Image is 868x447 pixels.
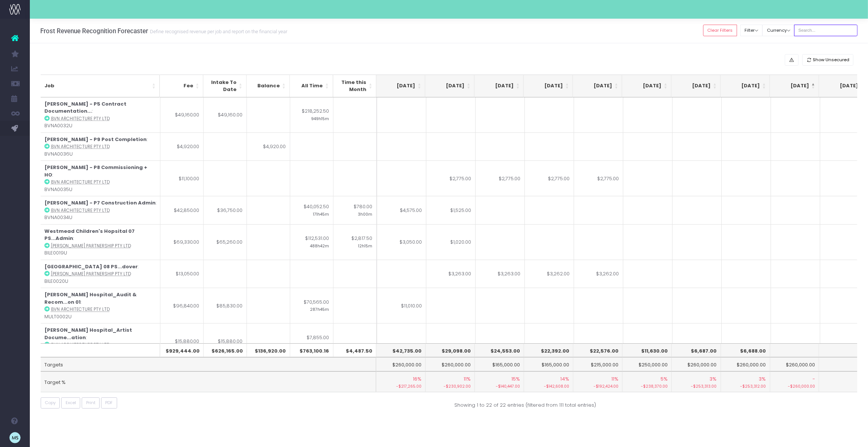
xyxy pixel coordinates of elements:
[376,343,426,357] th: $42,735.00
[41,397,60,409] button: Copy
[203,343,247,357] th: $626,165.00
[290,196,333,224] td: $40,052.50
[41,132,160,161] td: : BVNA0036U
[476,260,525,288] td: $3,263.00
[313,210,329,217] small: 171h45m
[105,400,113,406] span: PDF
[333,196,376,224] td: $780.00
[377,288,426,323] td: $11,010.00
[51,243,131,249] abbr: Billard Leece Partnership Pty Ltd
[740,25,763,36] button: Filter
[41,371,376,392] td: Target %
[247,75,290,97] th: Balance: activate to sort column ascending
[148,27,287,35] small: Define recognised revenue per job and report on the financial year
[44,136,147,143] strong: [PERSON_NAME] - P9 Post Completion
[525,160,574,196] td: $2,775.00
[312,341,329,348] small: 36h30m
[290,288,333,323] td: $70,565.00
[376,75,425,97] th: Oct 25: activate to sort column ascending
[525,260,574,288] td: $3,262.00
[573,75,622,97] th: Feb 26: activate to sort column ascending
[51,207,110,213] abbr: BVN Architecture Pty Ltd
[247,343,290,357] th: $136,920.00
[333,75,376,97] th: Time this Month: activate to sort column ascending
[41,224,160,260] td: : BILE0019U
[41,288,160,323] td: : MULT0002U
[160,288,204,323] td: $96,840.00
[44,199,156,206] strong: [PERSON_NAME] - P7 Construction Admin
[247,132,290,161] td: $4,920.00
[203,224,247,260] td: $65,260.00
[290,343,333,357] th: $763,100.16
[333,224,376,260] td: $2,817.50
[479,382,520,390] small: -$140,447.00
[380,382,422,390] small: -$217,265.00
[426,224,476,260] td: $1,020.00
[310,242,329,249] small: 488h42m
[40,27,287,35] h3: Frost Revenue Recognition Forecaster
[574,160,623,196] td: $2,775.00
[358,242,372,249] small: 12h15m
[160,224,204,260] td: $69,330.00
[626,382,668,390] small: -$238,370.00
[560,375,569,383] span: 14%
[425,75,474,97] th: Nov 25: activate to sort column ascending
[577,382,618,390] small: -$192,424.00
[426,357,475,371] td: $260,000.00
[622,75,671,97] th: Mar 26: activate to sort column ascending
[44,164,147,178] strong: [PERSON_NAME] - P8 Commissioning + HO
[203,196,247,224] td: $36,750.00
[721,357,770,371] td: $260,000.00
[474,75,524,97] th: Dec 25: activate to sort column ascending
[44,326,132,341] strong: [PERSON_NAME] Hospital_Artist Docume...ation
[51,342,110,348] abbr: BVN Architecture Pty Ltd
[528,382,569,390] small: -$142,608.00
[710,375,717,383] span: 3%
[429,382,471,390] small: -$230,902.00
[511,375,520,383] span: 15%
[160,160,204,196] td: $11,100.00
[203,323,247,359] td: $15,880.00
[310,306,329,312] small: 287h45m
[82,397,100,409] button: Print
[160,343,203,357] th: $929,444.00
[770,75,819,97] th: Jun 26: activate to sort column descending
[101,397,117,409] button: PDF
[524,343,573,357] th: $22,392.00
[358,210,372,217] small: 3h00m
[311,115,329,122] small: 949h15m
[290,97,333,132] td: $218,252.50
[160,196,204,224] td: $42,850.00
[44,291,137,306] strong: [PERSON_NAME] Hospital_Audit & Recom...on 01
[426,160,476,196] td: $2,775.00
[672,343,721,357] th: $6,687.00
[794,25,858,36] input: Search...
[44,263,138,270] strong: [GEOGRAPHIC_DATA] 08 PS...dover
[524,75,573,97] th: Jan 26: activate to sort column ascending
[51,306,110,312] abbr: BVN Architecture Pty Ltd
[51,144,110,150] abbr: BVN Architecture Pty Ltd
[725,382,766,390] small: -$253,312.00
[44,228,135,242] strong: Westmead Children's Hopsital 07 PS...Admin
[41,75,160,97] th: Job: activate to sort column ascending
[290,323,333,359] td: $7,855.00
[41,323,160,359] td: : BVNA0056U
[51,116,110,122] abbr: BVN Architecture Pty Ltd
[160,260,204,288] td: $13,050.00
[464,375,471,383] span: 11%
[41,196,160,224] td: : BVNA0034U
[41,260,160,288] td: : BILE0020U
[9,432,21,443] img: images/default_profile_image.png
[759,375,766,383] span: 3%
[475,357,524,371] td: $165,000.00
[623,357,672,371] td: $250,000.00
[377,196,426,224] td: $4,575.00
[812,375,815,383] span: -
[45,400,56,406] span: Copy
[41,357,376,371] td: Targets
[573,343,623,357] th: $22,576.00
[203,97,247,132] td: $49,160.00
[623,343,672,357] th: $11,630.00
[524,357,573,371] td: $165,000.00
[426,196,476,224] td: $1,525.00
